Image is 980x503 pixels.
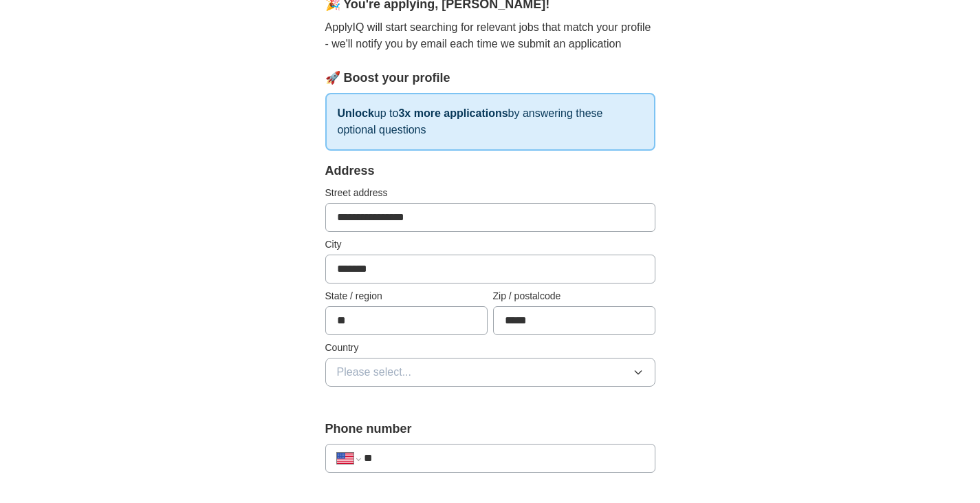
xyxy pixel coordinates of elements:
p: ApplyIQ will start searching for relevant jobs that match your profile - we'll notify you by emai... [325,19,655,52]
label: City [325,237,655,252]
strong: Unlock [338,107,374,119]
div: Address [325,162,655,180]
p: up to by answering these optional questions [325,93,655,151]
label: State / region [325,289,488,303]
label: Country [325,341,655,355]
strong: 3x more applications [398,107,508,119]
div: 🚀 Boost your profile [325,69,655,87]
label: Zip / postalcode [493,289,655,303]
label: Phone number [325,420,655,438]
span: Please select... [337,364,412,381]
label: Street address [325,186,655,200]
button: Please select... [325,358,655,387]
